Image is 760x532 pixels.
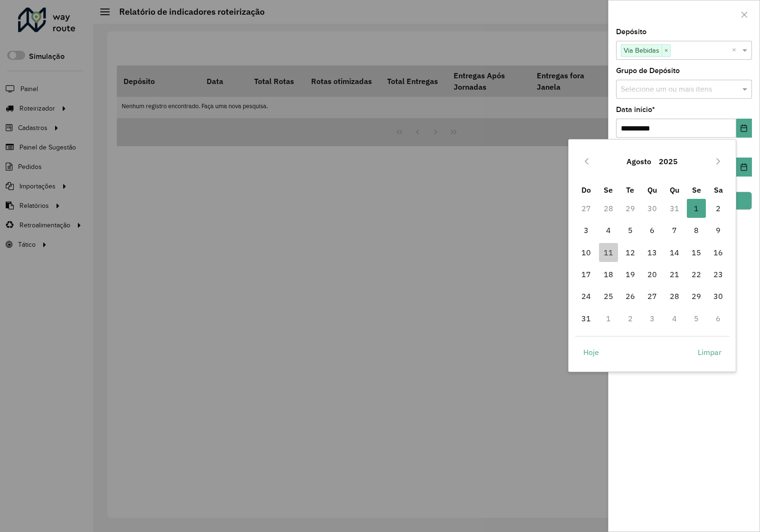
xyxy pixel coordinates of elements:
[663,285,685,307] td: 28
[623,150,655,173] button: Choose Month
[711,154,726,169] button: Next Month
[621,287,640,306] span: 26
[597,307,619,329] td: 1
[619,219,641,241] td: 5
[641,197,663,219] td: 30
[575,197,597,219] td: 27
[687,199,706,218] span: 1
[707,219,729,241] td: 9
[647,185,657,195] span: Qu
[685,241,707,263] td: 15
[643,287,662,306] span: 27
[709,221,728,240] span: 9
[709,243,728,262] span: 16
[641,219,663,241] td: 6
[685,263,707,285] td: 22
[577,309,596,328] span: 31
[619,285,641,307] td: 26
[709,287,728,306] span: 30
[616,65,680,76] label: Grupo de Depósito
[641,285,663,307] td: 27
[663,263,685,285] td: 21
[577,243,596,262] span: 10
[604,185,613,195] span: Se
[687,243,706,262] span: 15
[619,263,641,285] td: 19
[698,346,722,358] span: Limpar
[663,307,685,329] td: 4
[687,287,706,306] span: 29
[670,185,679,195] span: Qu
[577,265,596,284] span: 17
[599,221,618,240] span: 4
[663,219,685,241] td: 7
[579,154,594,169] button: Previous Month
[736,119,752,138] button: Choose Date
[663,241,685,263] td: 14
[621,265,640,284] span: 19
[707,307,729,329] td: 6
[690,343,730,362] button: Limpar
[707,197,729,219] td: 2
[599,287,618,306] span: 25
[597,241,619,263] td: 11
[626,185,634,195] span: Te
[687,221,706,240] span: 8
[732,45,740,56] span: Clear all
[597,263,619,285] td: 18
[641,307,663,329] td: 3
[621,221,640,240] span: 5
[692,185,701,195] span: Se
[597,219,619,241] td: 4
[665,243,684,262] span: 14
[641,241,663,263] td: 13
[665,287,684,306] span: 28
[662,45,670,56] span: ×
[616,26,646,37] label: Depósito
[575,285,597,307] td: 24
[575,241,597,263] td: 10
[709,199,728,218] span: 2
[707,285,729,307] td: 30
[619,241,641,263] td: 12
[736,158,752,177] button: Choose Date
[643,243,662,262] span: 13
[685,219,707,241] td: 8
[641,263,663,285] td: 20
[621,243,640,262] span: 12
[568,139,736,372] div: Choose Date
[621,45,662,56] span: Via Bebidas
[655,150,682,173] button: Choose Year
[599,243,618,262] span: 11
[619,197,641,219] td: 29
[575,263,597,285] td: 17
[665,221,684,240] span: 7
[643,221,662,240] span: 6
[714,185,723,195] span: Sa
[709,265,728,284] span: 23
[685,285,707,307] td: 29
[577,287,596,306] span: 24
[597,197,619,219] td: 28
[707,241,729,263] td: 16
[663,197,685,219] td: 31
[685,197,707,219] td: 1
[685,307,707,329] td: 5
[707,263,729,285] td: 23
[575,343,607,362] button: Hoje
[575,219,597,241] td: 3
[599,265,618,284] span: 18
[619,307,641,329] td: 2
[583,346,599,358] span: Hoje
[575,307,597,329] td: 31
[581,185,591,195] span: Do
[577,221,596,240] span: 3
[597,285,619,307] td: 25
[643,265,662,284] span: 20
[665,265,684,284] span: 21
[616,104,655,115] label: Data início
[687,265,706,284] span: 22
